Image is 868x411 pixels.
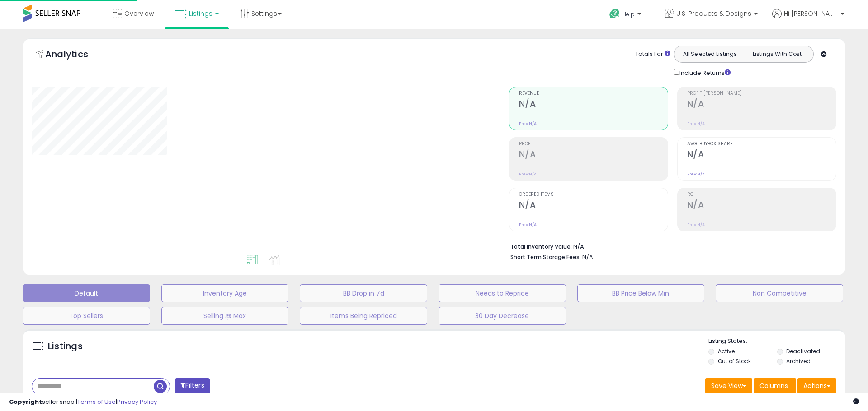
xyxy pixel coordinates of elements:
span: Profit [PERSON_NAME] [687,91,836,96]
span: Help [623,10,635,18]
button: Default [23,284,150,302]
button: Non Competitive [716,284,843,302]
a: Hi [PERSON_NAME] [772,9,844,29]
h2: N/A [687,149,836,162]
h5: Analytics [45,48,106,63]
button: Inventory Age [161,284,289,302]
b: Short Term Storage Fees: [510,253,581,261]
small: Prev: N/A [687,222,705,227]
strong: Copyright [9,397,42,406]
i: Get Help [609,8,620,19]
small: Prev: N/A [687,121,705,126]
h2: N/A [687,99,836,111]
button: BB Drop in 7d [300,284,427,302]
span: ROI [687,192,836,197]
div: Include Returns [667,67,741,78]
span: N/A [582,253,593,261]
span: Avg. Buybox Share [687,142,836,147]
b: Total Inventory Value: [510,243,572,250]
h2: N/A [519,200,668,212]
li: N/A [510,240,830,251]
span: Ordered Items [519,192,668,197]
h2: N/A [519,149,668,162]
h2: N/A [519,99,668,111]
button: 30 Day Decrease [439,307,566,325]
div: seller snap | | [9,398,157,406]
button: Listings With Cost [743,48,811,60]
span: Revenue [519,91,668,96]
small: Prev: N/A [519,222,537,227]
button: BB Price Below Min [577,284,705,302]
button: Selling @ Max [161,307,289,325]
span: U.S. Products & Designs [676,9,751,18]
span: Listings [189,9,212,18]
span: Overview [124,9,154,18]
button: Top Sellers [23,307,150,325]
a: Help [602,1,650,29]
button: All Selected Listings [676,48,744,60]
span: Hi [PERSON_NAME] [784,9,838,18]
small: Prev: N/A [519,171,537,177]
button: Items Being Repriced [300,307,427,325]
small: Prev: N/A [687,171,705,177]
h2: N/A [687,200,836,212]
div: Totals For [635,50,670,59]
small: Prev: N/A [519,121,537,126]
span: Profit [519,142,668,147]
button: Needs to Reprice [439,284,566,302]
